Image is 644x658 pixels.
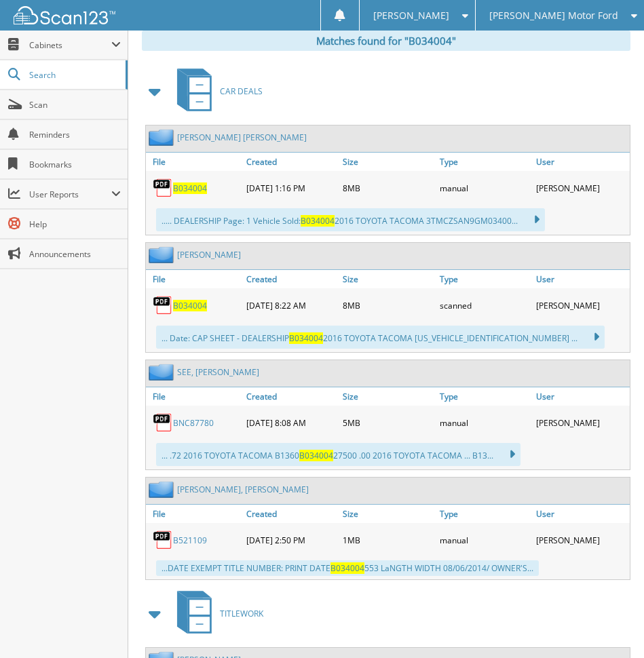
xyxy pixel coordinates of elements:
div: ...DATE EXEMPT TITLE NUMBER: PRINT DATE 553 LaNGTH WIDTH 08/06/2014/ OWNER'S... [156,560,539,576]
div: 5MB [339,409,436,436]
img: scan123-logo-white.svg [14,6,115,24]
span: Reminders [29,129,121,140]
iframe: Chat Widget [576,593,644,658]
span: Scan [29,99,121,111]
div: ... Date: CAP SHEET - DEALERSHIP 2016 TOYOTA TACOMA [US_VEHICLE_IDENTIFICATION_NUMBER] ... [156,326,605,349]
a: SEE, [PERSON_NAME] [177,366,259,378]
div: [PERSON_NAME] [533,526,630,554]
a: Type [436,270,533,288]
span: Search [29,69,119,81]
a: File [146,505,243,523]
span: TITLEWORK [220,608,263,619]
a: B521109 [173,535,207,546]
div: scanned [436,292,533,319]
a: [PERSON_NAME] [177,249,241,260]
a: Type [436,387,533,406]
a: Created [243,387,340,406]
div: [DATE] 8:08 AM [243,409,340,436]
span: Bookmarks [29,159,121,170]
div: ... .72 2016 TOYOTA TACOMA B1360 27500 .00 2016 TOYOTA TACOMA ... B13... [156,443,520,466]
div: [PERSON_NAME] [533,409,630,436]
a: User [533,505,630,523]
div: [DATE] 1:16 PM [243,174,340,201]
img: PDF.png [153,530,173,550]
a: Created [243,505,340,523]
a: B034004 [173,182,207,194]
a: BNC87780 [173,417,214,429]
span: User Reports [29,189,111,200]
div: [DATE] 2:50 PM [243,526,340,554]
a: [PERSON_NAME] [PERSON_NAME] [177,132,307,143]
img: PDF.png [153,178,173,198]
a: Type [436,505,533,523]
span: [PERSON_NAME] [373,12,449,20]
a: Created [243,153,340,171]
a: TITLEWORK [169,587,263,640]
div: [DATE] 8:22 AM [243,292,340,319]
div: manual [436,526,533,554]
a: File [146,153,243,171]
a: Size [339,387,436,406]
span: Help [29,218,121,230]
div: 8MB [339,174,436,201]
div: 1MB [339,526,436,554]
div: manual [436,409,533,436]
span: Announcements [29,248,121,260]
span: B034004 [301,215,335,227]
div: manual [436,174,533,201]
a: Type [436,153,533,171]
div: [PERSON_NAME] [533,174,630,201]
a: Size [339,505,436,523]
img: folder2.png [149,481,177,498]
span: Cabinets [29,39,111,51]
a: Size [339,153,436,171]
div: Matches found for "B034004" [142,31,630,51]
a: Created [243,270,340,288]
a: User [533,387,630,406]
img: folder2.png [149,129,177,146]
div: ..... DEALERSHIP Page: 1 Vehicle Sold: 2016 TOYOTA TACOMA 3TMCZSAN9GM03400... [156,208,545,231]
img: PDF.png [153,412,173,433]
a: File [146,270,243,288]
a: User [533,153,630,171]
a: File [146,387,243,406]
a: [PERSON_NAME], [PERSON_NAME] [177,484,309,495]
a: User [533,270,630,288]
span: B034004 [330,562,364,574]
span: CAR DEALS [220,85,263,97]
a: CAR DEALS [169,64,263,118]
a: Size [339,270,436,288]
div: 8MB [339,292,436,319]
img: folder2.png [149,364,177,381]
img: folder2.png [149,246,177,263]
img: PDF.png [153,295,173,315]
span: B034004 [299,450,333,461]
div: [PERSON_NAME] [533,292,630,319]
span: [PERSON_NAME] Motor Ford [489,12,618,20]
a: B034004 [173,300,207,311]
span: B034004 [289,332,323,344]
